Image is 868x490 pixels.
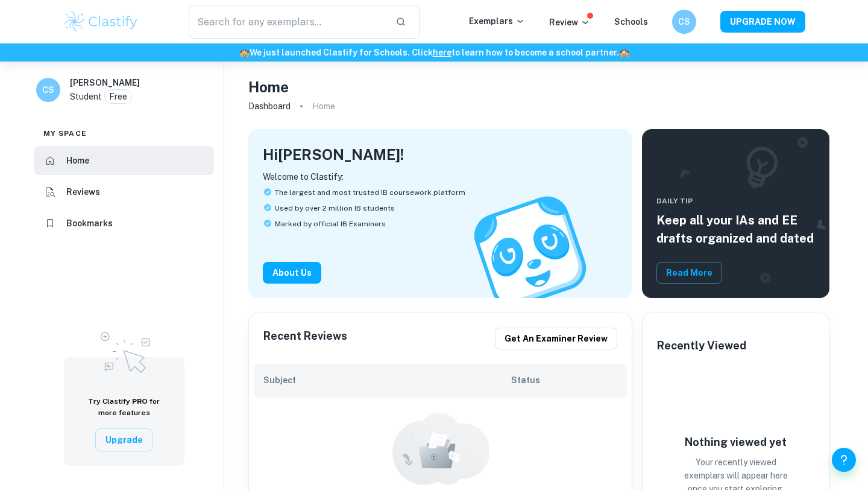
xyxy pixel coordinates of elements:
h6: Bookmarks [66,217,113,230]
button: Read More [656,262,722,284]
span: Marked by official IB Examiners [275,218,386,229]
a: here [433,48,451,57]
h6: CS [678,15,691,28]
span: PRO [132,397,148,406]
button: Help and Feedback [832,448,856,472]
p: Welcome to Clastify: [263,170,618,183]
a: Dashboard [248,98,291,115]
p: Home [312,100,335,113]
h6: Status [511,374,617,387]
span: 🏫 [239,48,250,57]
span: Daily Tip [656,196,815,206]
p: Review [549,16,590,29]
h6: We just launched Clastify for Schools. Click to learn how to become a school partner. [2,46,866,59]
h6: Home [66,154,89,167]
button: Upgrade [95,428,153,451]
input: Search for any exemplars... [189,5,386,39]
span: The largest and most trusted IB coursework platform [275,187,465,198]
h6: Recently Viewed [657,337,746,354]
span: My space [43,128,87,139]
p: Free [109,90,127,103]
button: UPGRADE NOW [720,11,805,33]
img: Upgrade to Pro [94,325,154,377]
span: Used by over 2 million IB students [275,203,395,214]
h6: Subject [263,374,511,387]
a: Reviews [34,177,214,206]
button: Get an examiner review [495,328,617,349]
img: Clastify logo [63,10,139,34]
h6: Try Clastify for more features [78,396,170,419]
h6: [PERSON_NAME] [70,76,140,89]
a: Schools [614,17,648,27]
h6: Recent Reviews [263,328,347,349]
p: Exemplars [469,14,525,28]
h6: Reviews [66,185,100,199]
button: About Us [263,262,321,284]
h6: CS [42,83,55,97]
h4: Home [248,76,289,98]
a: Bookmarks [34,209,214,238]
button: CS [672,10,696,34]
span: 🏫 [619,48,629,57]
h5: Keep all your IAs and EE drafts organized and dated [656,211,815,247]
h6: Nothing viewed yet [676,434,796,451]
h4: Hi [PERSON_NAME] ! [263,144,404,165]
p: Student [70,90,102,103]
a: Home [34,146,214,175]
